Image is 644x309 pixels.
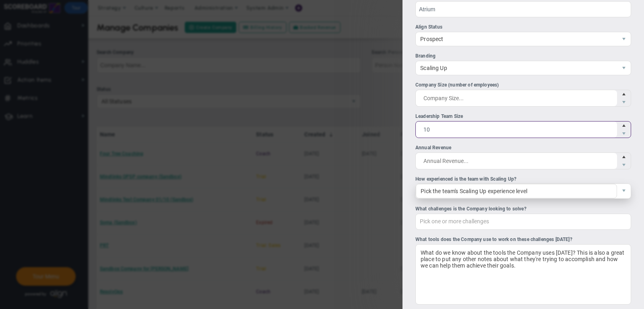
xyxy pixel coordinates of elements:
[617,153,631,161] span: Increase value
[617,98,631,106] span: Decrease value
[416,61,617,75] span: Scaling Up
[416,184,617,198] span: Pick the team's Scaling Up experience level
[617,90,631,98] span: Increase value
[415,205,631,213] div: What challenges is the Company looking to solve?
[617,184,631,198] span: select
[415,175,631,183] div: How experienced is the team with Scaling Up?
[617,161,631,169] span: Decrease value
[416,32,617,46] span: Prospect
[415,81,631,89] div: Company Size (number of employees)
[617,61,631,75] span: select
[415,113,631,120] div: Leadership Team Size
[415,244,631,305] div: What do we know about the tools the Company uses [DATE]? This is also a great place to put any ot...
[415,23,631,31] div: Align Status
[617,32,631,46] span: select
[415,1,631,17] input: Company Name
[415,236,631,243] div: What tools does the Company use to work on these challenges [DATE]?
[617,122,631,130] span: Increase value
[415,52,631,60] div: Branding
[416,122,617,138] input: Leadership Team Size
[416,214,505,229] input: What challenges is the Company looking to solve?
[617,130,631,138] span: Decrease value
[415,144,631,152] div: Annual Revenue
[416,90,617,106] input: Company Size (number of employees)
[416,153,617,169] input: Annual Revenue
